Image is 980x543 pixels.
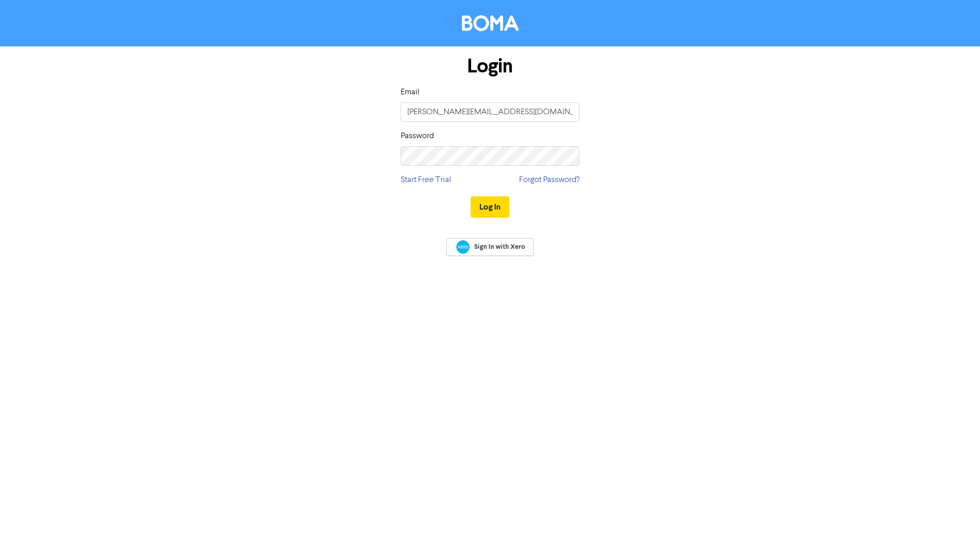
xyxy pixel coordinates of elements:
a: Sign In with Xero [446,238,534,256]
a: Forgot Password? [519,174,579,186]
a: Start Free Trial [401,174,451,186]
img: BOMA Logo [462,15,519,31]
h1: Login [401,55,579,78]
label: Email [401,86,420,98]
img: Xero logo [456,240,470,254]
label: Password [401,130,434,142]
button: Log In [471,196,509,218]
span: Sign In with Xero [474,242,525,251]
